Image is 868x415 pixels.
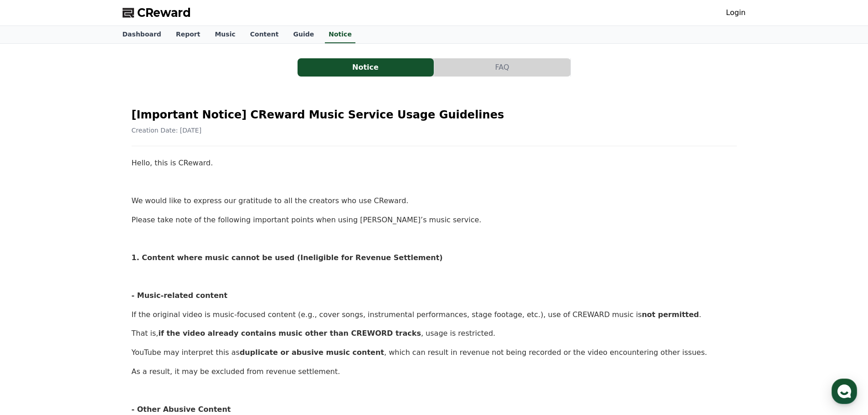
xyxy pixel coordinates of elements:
[3,289,60,312] a: Home
[434,58,570,77] button: FAQ
[642,310,699,319] strong: not permitted
[298,58,434,77] a: Notice
[434,58,571,77] a: FAQ
[132,127,202,134] span: Creation Date: [DATE]
[132,366,737,378] p: As a result, it may be excluded from revenue settlement.
[132,108,737,122] h2: [Important Notice] CReward Music Service Usage Guidelines
[132,291,228,300] strong: - Music-related content
[132,328,737,339] p: That is, , usage is restricted.
[286,26,321,43] a: Guide
[240,348,384,357] strong: duplicate or abusive music content
[135,302,157,310] span: Settings
[60,289,118,312] a: Messages
[243,26,286,43] a: Content
[132,405,231,414] strong: - Other Abusive Content
[158,329,421,338] strong: if the video already contains music other than CREWORD tracks
[132,253,443,262] strong: 1. Content where music cannot be used (Ineligible for Revenue Settlement)
[207,26,242,43] a: Music
[132,347,737,359] p: YouTube may interpret this as , which can result in revenue not being recorded or the video encou...
[76,303,103,310] span: Messages
[726,7,745,18] a: Login
[23,302,39,310] span: Home
[132,309,737,321] p: If the original video is music-focused content (e.g., cover songs, instrumental performances, sta...
[132,195,737,207] p: We would like to express our gratitude to all the creators who use CReward.
[298,58,434,77] button: Notice
[169,26,208,43] a: Report
[325,26,355,43] a: Notice
[118,289,175,312] a: Settings
[132,157,737,169] p: Hello, this is CReward.
[137,5,191,20] span: CReward
[123,5,191,20] a: CReward
[132,214,737,226] p: Please take note of the following important points when using [PERSON_NAME]’s music service.
[115,26,169,43] a: Dashboard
